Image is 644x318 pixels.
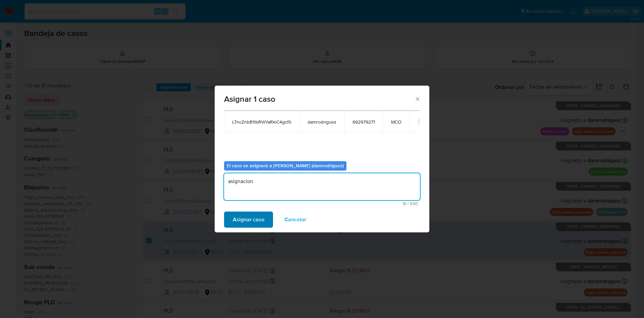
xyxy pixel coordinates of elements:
[215,86,429,232] div: assign-modal
[284,212,306,227] span: Cancelar
[224,212,273,228] button: Asignar caso
[308,119,336,125] span: damrodriguez
[224,173,420,200] textarea: asignacion
[232,119,291,125] span: LTncZnbB1tbRWYaRkiC4gcf0
[353,119,375,125] span: 692979271
[226,201,418,206] span: Máximo 500 caracteres
[391,119,401,125] span: MCO
[414,96,420,102] button: Cerrar ventana
[224,95,414,103] span: Asignar 1 caso
[233,212,264,227] span: Asignar caso
[276,212,315,228] button: Cancelar
[418,118,426,126] button: icon-button
[227,162,344,169] b: El caso se asignará a [PERSON_NAME] (damrodriguez)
